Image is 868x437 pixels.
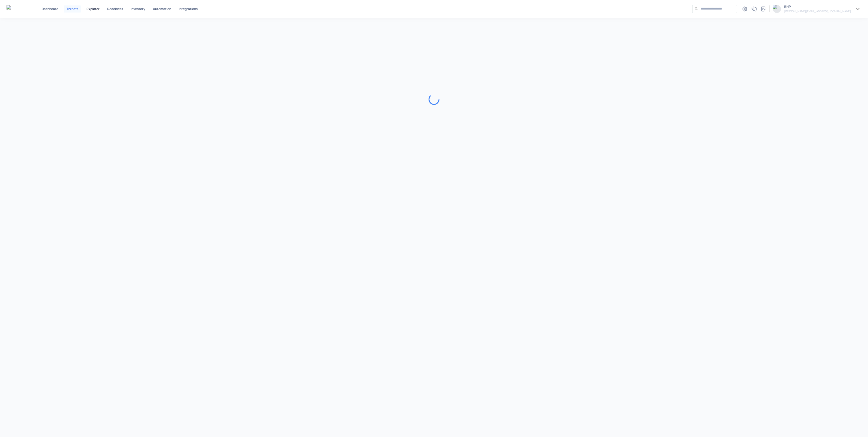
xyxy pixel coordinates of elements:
[105,5,125,13] button: Readiness
[66,7,78,11] p: Threats
[84,5,102,13] button: Explorer
[153,7,171,11] p: Automation
[177,5,200,13] button: Integrations
[179,7,198,11] p: Integrations
[773,4,861,13] button: BHP[PERSON_NAME][EMAIL_ADDRESS][DOMAIN_NAME]
[107,7,123,11] p: Readiness
[42,7,58,11] p: Dashboard
[151,5,173,13] button: Automation
[64,5,81,13] button: Threats
[87,7,100,11] p: Explorer
[784,9,851,13] h6: [PERSON_NAME][EMAIL_ADDRESS][DOMAIN_NAME]
[784,4,851,9] p: BHP
[750,5,758,13] div: What's new
[39,5,60,13] button: Dashboard
[759,5,768,13] button: Documentation
[131,7,145,11] p: Inventory
[7,5,26,13] a: Gem Security
[773,5,781,13] img: organization logo
[740,5,749,13] button: Settings
[750,5,758,13] button: What's new
[7,5,26,12] img: Gem Security
[759,5,767,13] div: Documentation
[741,5,749,13] div: Settings
[128,5,147,13] button: Inventory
